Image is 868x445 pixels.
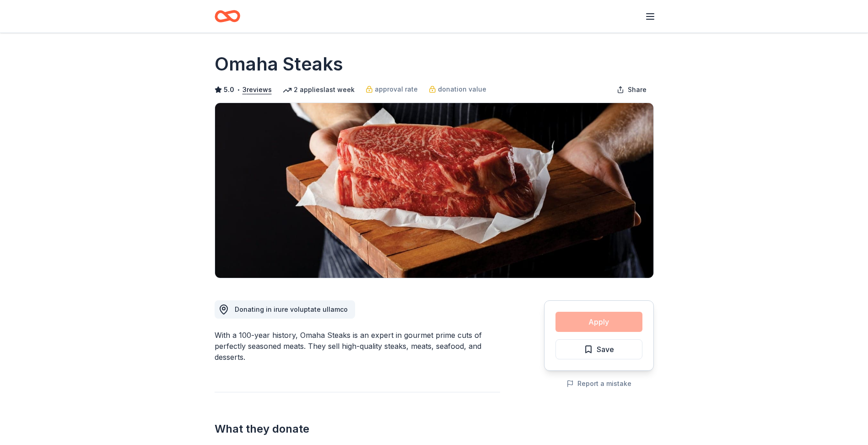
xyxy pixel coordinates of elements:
[566,378,631,389] button: Report a mistake
[215,5,240,27] a: Home
[215,330,500,363] div: With a 100-year history, Omaha Steaks is an expert in gourmet prime cuts of perfectly seasoned me...
[215,103,653,278] img: Image for Omaha Steaks
[597,343,614,355] span: Save
[628,84,647,95] span: Share
[237,86,240,93] span: •
[555,339,642,359] button: Save
[609,81,654,99] button: Share
[283,84,355,95] div: 2 applies last week
[366,84,418,95] a: approval rate
[215,51,343,77] h1: Omaha Steaks
[224,84,234,95] span: 5.0
[429,84,486,95] a: donation value
[438,84,486,95] span: donation value
[375,84,418,95] span: approval rate
[243,84,272,95] button: 3reviews
[235,305,348,313] span: Donating in irure voluptate ullamco
[215,422,500,436] h2: What they donate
